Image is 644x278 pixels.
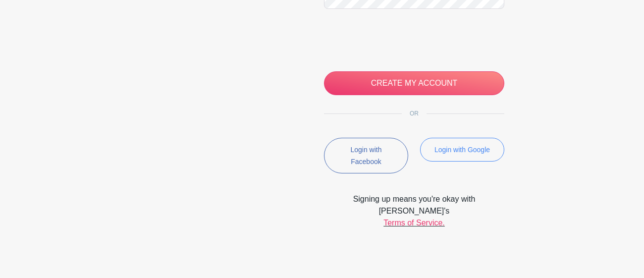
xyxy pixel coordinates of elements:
span: OR [402,110,427,117]
a: Terms of Service. [383,219,445,227]
small: Login with Facebook [350,146,381,166]
span: Signing up means you're okay with [PERSON_NAME]'s [318,193,510,217]
button: Login with Facebook [324,138,408,173]
button: Login with Google [420,138,504,162]
iframe: reCAPTCHA [324,21,475,59]
small: Login with Google [434,146,490,154]
input: CREATE MY ACCOUNT [324,71,504,95]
